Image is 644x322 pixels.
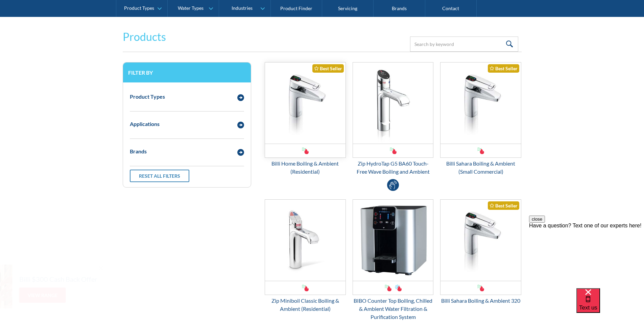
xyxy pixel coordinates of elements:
[265,63,345,144] img: Billi Home Boiling & Ambient (Residential)
[353,297,434,321] div: BIBO Counter Top Boiling, Chilled & Ambient Water Filtration & Purification System
[529,216,644,297] iframe: podium webchat widget prompt
[123,29,166,45] h2: Products
[440,297,521,305] div: Billi Sahara Boiling & Ambient 320
[265,200,345,281] img: Zip Miniboil Classic Boiling & Ambient (Residential)
[312,64,344,73] div: Best Seller
[410,36,518,52] input: Search by keyword
[440,159,521,176] div: Billi Sahara Boiling & Ambient (Small Commercial)
[440,62,521,176] a: Billi Sahara Boiling & Ambient (Small Commercial)Best SellerBilli Sahara Boiling & Ambient (Small...
[130,93,165,101] div: Product Types
[130,170,189,182] a: Reset all filters
[488,201,519,210] div: Best Seller
[440,63,521,144] img: Billi Sahara Boiling & Ambient (Small Commercial)
[353,63,433,144] img: Zip HydroTap G5 BA60 Touch-Free Wave Boiling and Ambient
[130,147,147,155] div: Brands
[265,297,346,313] div: Zip Miniboil Classic Boiling & Ambient (Residential)
[19,288,66,303] a: View Range
[128,69,246,76] h3: Filter by
[232,5,253,11] div: Industries
[440,199,521,305] a: Billi Sahara Boiling & Ambient 320Best SellerBilli Sahara Boiling & Ambient 320
[124,5,154,11] div: Product Types
[265,62,346,176] a: Billi Home Boiling & Ambient (Residential)Best SellerBilli Home Boiling & Ambient (Residential)
[488,64,519,73] div: Best Seller
[353,159,434,176] div: Zip HydroTap G5 BA60 Touch-Free Wave Boiling and Ambient
[265,159,346,176] div: Billi Home Boiling & Ambient (Residential)
[440,200,521,281] img: Billi Sahara Boiling & Ambient 320
[353,199,434,321] a: BIBO Counter Top Boiling, Chilled & Ambient Water Filtration & Purification System BIBO Counter T...
[353,62,434,176] a: Zip HydroTap G5 BA60 Touch-Free Wave Boiling and AmbientZip HydroTap G5 BA60 Touch-Free Wave Boil...
[576,288,644,322] iframe: podium webchat widget bubble
[265,199,346,313] a: Zip Miniboil Classic Boiling & Ambient (Residential)Zip Miniboil Classic Boiling & Ambient (Resid...
[353,200,433,281] img: BIBO Counter Top Boiling, Chilled & Ambient Water Filtration & Purification System
[178,5,204,11] div: Water Types
[130,120,160,128] div: Applications
[19,274,97,284] h5: Billi $300 Cash Back Offer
